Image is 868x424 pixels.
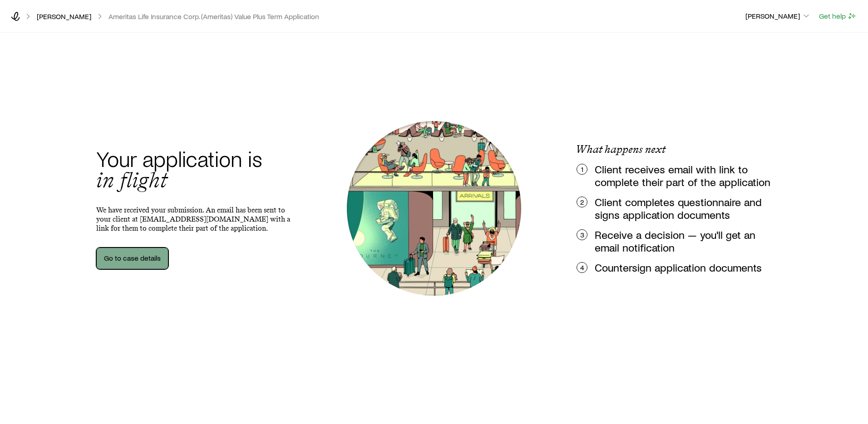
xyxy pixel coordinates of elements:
[745,11,811,20] p: [PERSON_NAME]
[580,263,584,272] p: 4
[96,169,262,191] h2: in flight
[108,12,320,21] button: Ameritas Life Insurance Corp. (Ameritas) Value Plus Term Application
[595,196,783,221] p: Client completes questionnaire and signs application documents
[576,143,666,156] p: What happens next
[96,147,262,169] h2: Your application is
[580,197,584,207] p: 2
[580,230,584,239] p: 3
[595,163,783,188] p: Client receives email with link to complete their part of the application
[96,206,292,233] p: We have received your submission. An email has been sent to your client at [EMAIL_ADDRESS][DOMAIN...
[745,11,811,22] button: [PERSON_NAME]
[36,12,92,21] a: [PERSON_NAME]
[819,11,857,21] button: Get help
[595,228,783,254] p: Receive a decision — you'll get an email notification
[96,247,168,269] a: Go to case details
[595,261,783,274] p: Countersign application documents
[581,165,583,174] p: 1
